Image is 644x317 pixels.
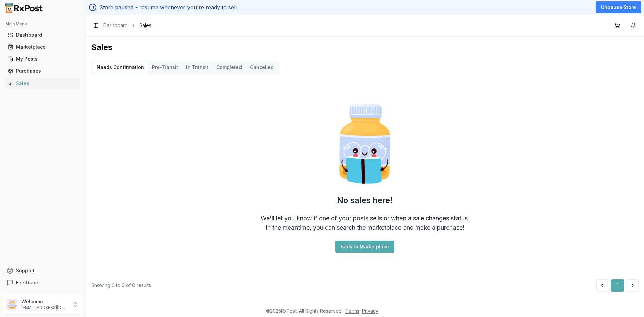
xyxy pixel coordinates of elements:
nav: breadcrumb [103,22,151,29]
button: Marketplace [3,42,83,52]
button: Sales [3,78,83,89]
div: My Posts [8,56,77,62]
p: Store paused - resume whenever you're ready to sell. [99,3,238,11]
div: We'll let you know if one of your posts sells or when a sale changes status. [261,214,469,223]
button: Cancelled [246,62,278,73]
a: Marketplace [5,41,80,53]
p: Welcome [21,298,68,305]
span: Feedback [16,279,39,286]
button: Back to Marketplace [335,241,394,253]
button: In Transit [182,62,212,73]
h1: Sales [91,42,639,53]
button: Feedback [3,277,83,289]
button: 1 [611,279,624,292]
div: Showing 0 to 0 of 0 results [91,282,151,289]
button: Pre-Transit [148,62,182,73]
a: Terms [345,308,359,314]
span: Sales [139,22,151,29]
a: Dashboard [103,22,128,29]
img: User avatar [7,299,17,310]
a: Privacy [362,308,378,314]
button: Unpause Store [596,1,641,13]
div: Sales [8,80,77,87]
div: Purchases [8,68,77,74]
img: Smart Pill Bottle [322,101,408,187]
div: In the meantime, you can search the marketplace and make a purchase! [266,223,464,232]
a: Dashboard [5,29,80,41]
button: Dashboard [3,30,83,40]
h2: No sales here! [337,195,393,206]
a: Sales [5,77,80,89]
button: Purchases [3,66,83,76]
p: [EMAIL_ADDRESS][DOMAIN_NAME] [21,305,68,310]
button: Completed [212,62,246,73]
button: Support [3,265,83,277]
button: My Posts [3,54,83,64]
a: My Posts [5,53,80,65]
div: Marketplace [8,44,77,50]
button: Needs Confirmation [93,62,148,73]
a: Purchases [5,65,80,77]
h2: Main Menu [5,21,80,27]
div: Dashboard [8,32,77,38]
img: RxPost Logo [3,3,46,13]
